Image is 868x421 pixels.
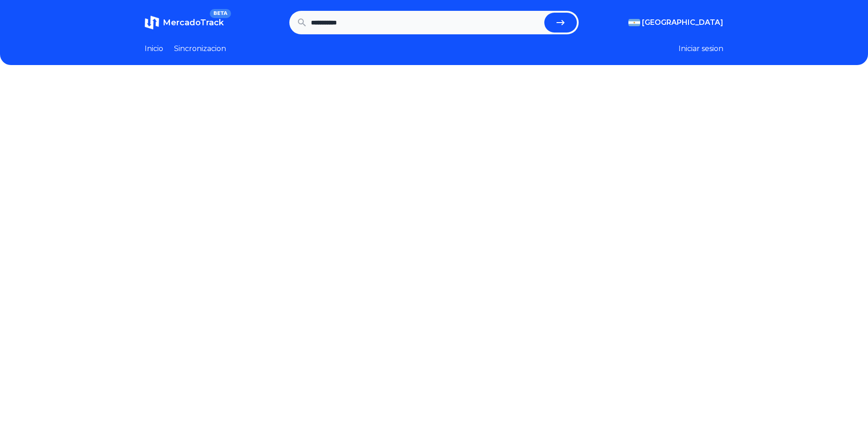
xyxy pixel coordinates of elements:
[145,43,163,54] a: Inicio
[628,19,640,26] img: Argentina
[628,17,723,28] button: [GEOGRAPHIC_DATA]
[145,15,159,30] img: MercadoTrack
[163,18,224,28] span: MercadoTrack
[210,9,231,18] span: BETA
[174,43,226,54] a: Sincronizacion
[642,17,723,28] span: [GEOGRAPHIC_DATA]
[679,43,723,54] button: Iniciar sesion
[145,15,224,30] a: MercadoTrackBETA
